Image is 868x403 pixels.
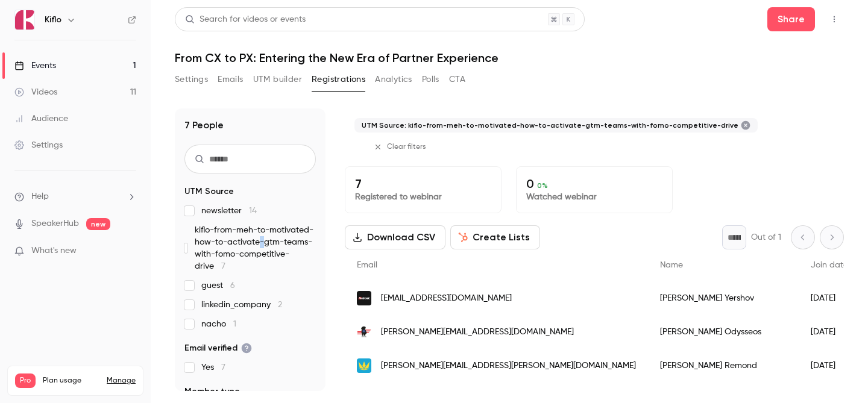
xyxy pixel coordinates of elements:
[184,118,224,133] h1: 7 People
[45,14,61,26] h6: Kiflo
[14,113,68,125] div: Audience
[648,315,799,349] div: [PERSON_NAME] Odysseos
[355,191,491,203] p: Registered to webinar
[15,10,34,30] img: Kiflo
[312,70,365,89] button: Registrations
[185,13,306,26] div: Search for videos or events
[201,318,236,330] span: nacho
[355,177,491,191] p: 7
[175,70,208,89] button: Settings
[449,70,465,89] button: CTA
[43,376,99,386] span: Plan usage
[31,217,79,230] a: SpeakerHub
[648,281,799,315] div: [PERSON_NAME] Yershov
[195,224,316,272] span: kiflo-from-meh-to-motivated-how-to-activate-gtm-teams-with-fomo-competitive-drive
[184,342,252,354] span: Email verified
[122,246,136,257] iframe: Noticeable Trigger
[811,261,848,269] span: Join date
[221,363,225,372] span: 7
[14,60,56,72] div: Events
[184,186,234,198] span: UTM Source
[15,373,36,388] span: Pro
[249,207,257,215] span: 14
[31,245,77,257] span: What's new
[767,7,815,31] button: Share
[357,261,377,269] span: Email
[201,280,235,292] span: guest
[201,299,282,311] span: linkedin_company
[184,386,240,398] span: Member type
[381,326,574,339] span: [PERSON_NAME][EMAIL_ADDRESS][DOMAIN_NAME]
[230,281,235,290] span: 6
[369,137,433,157] button: Clear filters
[741,120,750,130] button: Remove "kiflo-from-meh-to-motivated-how-to-activate-gtm-teams-with-fomo-competitive-drive" from s...
[799,315,860,349] div: [DATE]
[201,361,225,373] span: Yes
[387,142,426,152] span: Clear filters
[381,360,636,372] span: [PERSON_NAME][EMAIL_ADDRESS][PERSON_NAME][DOMAIN_NAME]
[660,261,683,269] span: Name
[526,191,662,203] p: Watched webinar
[14,139,63,151] div: Settings
[345,225,445,249] button: Download CSV
[221,262,225,270] span: 7
[422,70,439,89] button: Polls
[233,320,236,328] span: 1
[375,70,412,89] button: Analytics
[648,349,799,383] div: [PERSON_NAME] Remond
[14,86,57,98] div: Videos
[14,190,136,203] li: help-dropdown-opener
[381,292,512,305] span: [EMAIL_ADDRESS][DOMAIN_NAME]
[31,190,49,203] span: Help
[450,225,540,249] button: Create Lists
[799,281,860,315] div: [DATE]
[175,51,844,65] h1: From CX to PX: Entering the New Era of Partner Experience
[278,301,282,309] span: 2
[218,70,243,89] button: Emails
[107,376,136,386] a: Manage
[799,349,860,383] div: [DATE]
[253,70,302,89] button: UTM builder
[362,120,738,130] span: UTM Source: kiflo-from-meh-to-motivated-how-to-activate-gtm-teams-with-fomo-competitive-drive
[751,231,781,243] p: Out of 1
[201,205,257,217] span: newsletter
[357,325,371,339] img: rufuslabs.com
[537,181,548,190] span: 0 %
[526,177,662,191] p: 0
[357,291,371,305] img: netronic.net
[357,358,371,373] img: webmanuals.se
[86,218,110,230] span: new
